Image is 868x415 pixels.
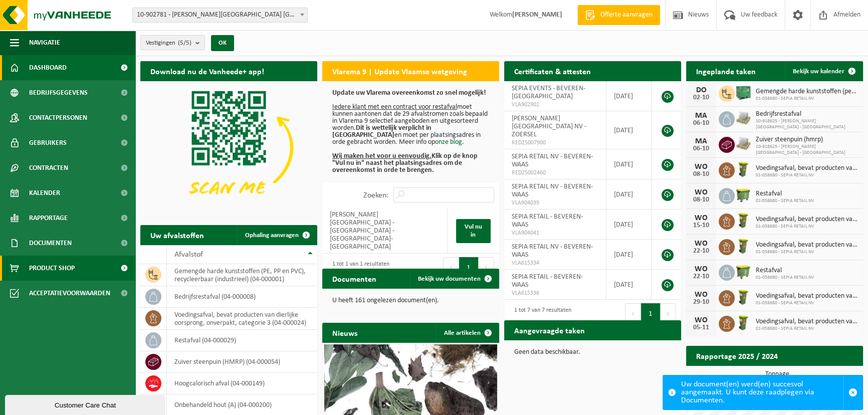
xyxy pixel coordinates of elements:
[443,257,459,277] button: Previous
[681,375,843,409] div: Uw document(en) werd(en) succesvol aangemaakt. U kunt deze raadplegen via Documenten.
[363,191,388,199] label: Zoeken:
[29,105,87,130] span: Contactpersonen
[167,351,317,373] td: zuiver steenpuin (HMRP) (04-000054)
[577,5,660,25] a: Offerte aanvragen
[598,10,655,20] span: Offerte aanvragen
[691,120,711,127] div: 06-10
[756,88,858,96] span: Gemengde harde kunststoffen (pe, pp en pvc), recycleerbaar (industrieel)
[479,257,494,277] button: Next
[245,232,299,239] span: Ophaling aanvragen
[512,213,583,229] span: SEPIA RETAIL - BEVEREN-WAAS
[512,199,598,207] span: VLA904039
[691,240,711,248] div: WO
[504,320,595,340] h2: Aangevraagde taken
[606,210,652,240] td: [DATE]
[756,275,814,281] span: 01-058680 - SEPIA RETAIL NV
[504,61,601,81] h2: Certificaten & attesten
[661,303,676,323] button: Next
[691,188,711,196] div: WO
[178,40,191,46] count: (5/5)
[133,8,307,22] span: 10-902781 - STACI BELGIUM NV - ZOERSEL
[756,198,814,204] span: 01-058680 - SEPIA RETAIL NV
[691,94,711,101] div: 02-10
[327,256,389,278] div: 1 tot 1 van 1 resultaten
[735,238,752,255] img: WB-0060-HPE-GN-50
[691,163,711,171] div: WO
[140,225,214,245] h2: Uw afvalstoffen
[322,323,367,342] h2: Nieuws
[29,55,67,80] span: Dashboard
[167,264,317,286] td: gemengde harde kunststoffen (PE, PP en PVC), recycleerbaar (industrieel) (04-000001)
[512,115,586,138] span: [PERSON_NAME][GEOGRAPHIC_DATA] NV - ZOERSEL
[140,35,205,50] button: Vestigingen(5/5)
[167,286,317,308] td: bedrijfsrestafval (04-000008)
[756,110,858,118] span: Bedrijfsrestafval
[237,225,316,245] a: Ophaling aanvragen
[735,186,752,203] img: WB-1100-HPE-GN-50
[756,292,858,300] span: Voedingsafval, bevat producten van dierlijke oorsprong, onverpakt, categorie 3
[606,240,652,270] td: [DATE]
[512,139,598,147] span: RED25007900
[691,222,711,229] div: 15-10
[735,84,752,101] img: PB-HB-1400-HPE-GN-01
[735,212,752,229] img: WB-0060-HPE-GN-50
[735,263,752,280] img: WB-1100-HPE-GN-50
[756,164,858,172] span: Voedingsafval, bevat producten van dierlijke oorsprong, onverpakt, categorie 3
[332,297,489,304] p: U heeft 161 ongelezen document(en).
[211,35,234,51] button: OK
[514,349,671,356] p: Geen data beschikbaar.
[691,265,711,273] div: WO
[735,135,752,152] img: LP-PA-00000-WDN-11
[29,231,72,256] span: Documenten
[788,365,862,385] a: Bekijk rapportage
[167,330,317,351] td: restafval (04-000029)
[691,112,711,120] div: MA
[756,241,858,249] span: Voedingsafval, bevat producten van dierlijke oorsprong, onverpakt, categorie 3
[756,118,858,130] span: 10-918625 - [PERSON_NAME][GEOGRAPHIC_DATA] - [GEOGRAPHIC_DATA]
[29,130,67,155] span: Gebruikers
[625,303,641,323] button: Previous
[332,124,431,139] b: Dit is wettelijk verplicht in [GEOGRAPHIC_DATA]
[418,276,481,282] span: Bekijk uw documenten
[512,273,583,289] span: SEPIA RETAIL - BEVEREN-WAAS
[509,302,571,324] div: 1 tot 7 van 7 resultaten
[332,89,486,97] b: Update uw Vlarema overeenkomst zo snel mogelijk!
[735,161,752,178] img: WB-0060-HPE-GN-50
[167,373,317,394] td: hoogcalorisch afval (04-000149)
[756,216,858,224] span: Voedingsafval, bevat producten van dierlijke oorsprong, onverpakt, categorie 3
[606,179,652,210] td: [DATE]
[691,371,863,383] h3: Tonnage
[167,308,317,330] td: voedingsafval, bevat producten van dierlijke oorsprong, onverpakt, categorie 3 (04-000024)
[756,267,814,275] span: Restafval
[691,324,711,331] div: 05-11
[691,291,711,299] div: WO
[756,136,858,144] span: Zuiver steenpuin (hmrp)
[459,257,479,277] button: 1
[512,229,598,237] span: VLA904041
[756,172,858,178] span: 01-058680 - SEPIA RETAIL NV
[756,224,858,230] span: 01-058680 - SEPIA RETAIL NV
[29,256,75,281] span: Product Shop
[456,219,491,243] a: Vul nu in
[691,86,711,94] div: DO
[756,190,814,198] span: Restafval
[512,169,598,177] span: RED25002460
[691,299,711,306] div: 29-10
[691,248,711,255] div: 22-10
[641,303,661,323] button: 1
[29,80,88,105] span: Bedrijfsgegevens
[512,183,593,198] span: SEPIA RETAIL NV - BEVEREN-WAAS
[756,318,858,326] span: Voedingsafval, bevat producten van dierlijke oorsprong, onverpakt, categorie 3
[29,155,68,180] span: Contracten
[410,269,498,289] a: Bekijk uw documenten
[322,61,477,81] h2: Vlarema 9 | Update Vlaamse wetgeving
[140,81,317,214] img: Download de VHEPlus App
[332,90,489,174] p: moet kunnen aantonen dat de 29 afvalstromen zoals bepaald in Vlarema 9 selectief aangeboden en ui...
[756,249,858,255] span: 01-058680 - SEPIA RETAIL NV
[512,153,593,168] span: SEPIA RETAIL NV - BEVEREN-WAAS
[756,300,858,306] span: 01-058680 - SEPIA RETAIL NV
[512,243,593,259] span: SEPIA RETAIL NV - BEVEREN-WAAS
[756,144,858,156] span: 10-918625 - [PERSON_NAME][GEOGRAPHIC_DATA] - [GEOGRAPHIC_DATA]
[691,137,711,145] div: MA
